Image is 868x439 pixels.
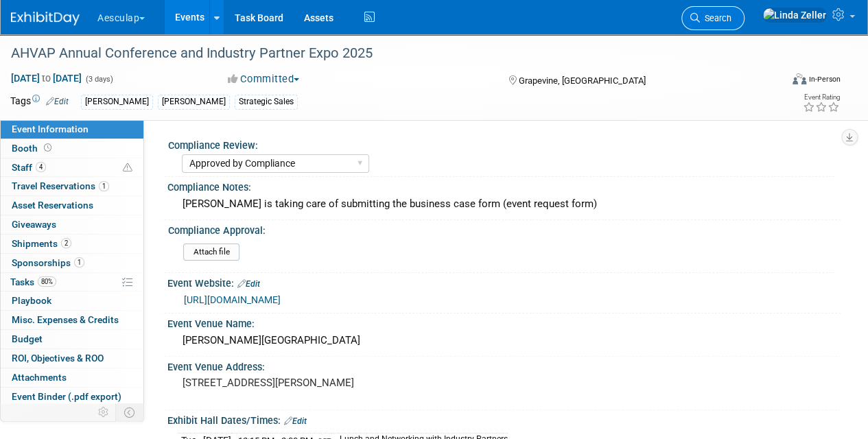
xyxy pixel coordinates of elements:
img: Linda Zeller [762,8,827,23]
td: Toggle Event Tabs [116,403,144,421]
a: Edit [284,416,307,426]
img: ExhibitDay [11,12,80,25]
a: Giveaways [1,215,143,234]
span: Tasks [10,276,56,287]
div: [PERSON_NAME] [81,95,153,109]
a: Search [681,6,744,30]
div: Compliance Review: [168,135,834,152]
td: Tags [10,94,69,110]
span: Event Information [12,123,89,134]
span: ROI, Objectives & ROO [12,353,104,364]
img: Format-Inperson.png [793,73,806,84]
a: Travel Reservations1 [1,177,143,195]
span: Potential Scheduling Conflict -- at least one attendee is tagged in another overlapping event. [123,162,132,174]
span: Playbook [12,295,51,306]
div: AHVAP Annual Conference and Industry Partner Expo 2025 [6,41,770,66]
span: 4 [36,162,46,172]
div: In-Person [808,74,841,84]
div: [PERSON_NAME] [158,95,230,109]
div: Event Venue Address: [167,357,841,374]
div: Event Website: [167,273,841,291]
a: Misc. Expenses & Credits [1,311,143,329]
a: Sponsorships1 [1,254,143,272]
a: Tasks80% [1,273,143,292]
span: Search [700,13,731,23]
span: Asset Reservations [12,200,93,211]
div: Event Venue Name: [167,313,841,331]
div: Compliance Approval: [168,220,834,237]
td: Personalize Event Tab Strip [92,403,116,421]
span: Sponsorships [12,257,84,268]
a: Playbook [1,292,143,310]
a: Event Information [1,120,143,139]
button: Committed [223,72,305,86]
div: [PERSON_NAME] is taking care of submitting the business case form (event request form) [178,193,830,215]
span: Booth [12,143,54,154]
span: Misc. Expenses & Credits [12,314,119,325]
span: 80% [38,276,56,287]
a: Budget [1,330,143,348]
a: Booth [1,139,143,158]
a: [URL][DOMAIN_NAME] [184,294,281,305]
a: Edit [46,97,69,106]
a: Shipments2 [1,235,143,253]
span: 1 [99,181,109,191]
a: ROI, Objectives & ROO [1,349,143,368]
span: Attachments [12,372,67,383]
div: Compliance Notes: [167,177,841,194]
span: Grapevine, [GEOGRAPHIC_DATA] [518,75,645,86]
span: to [40,73,53,84]
span: 1 [74,257,84,268]
span: Staff [12,162,46,173]
span: 2 [61,238,71,248]
span: Budget [12,333,43,344]
span: Booth not reserved yet [41,143,54,153]
span: [DATE] [DATE] [10,72,82,84]
a: Attachments [1,368,143,387]
a: Edit [237,279,260,289]
div: Event Rating [803,94,840,101]
span: Event Binder (.pdf export) [12,391,121,402]
div: Exhibit Hall Dates/Times: [167,410,841,428]
span: Giveaways [12,219,56,230]
div: Event Format [719,71,841,92]
div: [PERSON_NAME][GEOGRAPHIC_DATA] [178,330,830,351]
pre: [STREET_ADDRESS][PERSON_NAME] [183,377,433,389]
a: Staff4 [1,158,143,177]
span: Shipments [12,238,71,249]
span: Travel Reservations [12,180,109,191]
a: Asset Reservations [1,196,143,215]
div: Strategic Sales [235,95,298,109]
a: Event Binder (.pdf export) [1,388,143,406]
span: (3 days) [84,75,113,84]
